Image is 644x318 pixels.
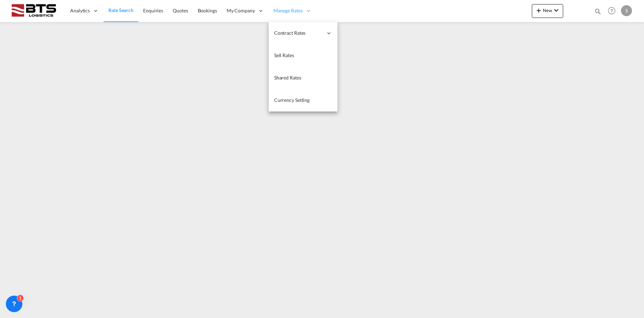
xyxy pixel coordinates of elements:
[621,5,632,16] div: S
[606,5,618,17] span: Help
[269,89,337,112] a: Currency Setting
[274,97,310,103] span: Currency Setting
[173,8,188,13] span: Quotes
[274,30,323,36] span: Contract Rates
[273,7,303,14] span: Manage Rates
[269,67,337,89] a: Shared Rates
[535,8,560,13] span: New
[274,75,301,81] span: Shared Rates
[552,6,560,14] md-icon: icon-chevron-down
[70,7,90,14] span: Analytics
[108,7,133,13] span: Rate Search
[606,5,621,17] div: Help
[143,8,163,13] span: Enquiries
[269,22,337,44] div: Contract Rates
[269,44,337,67] a: Sell Rates
[274,52,294,58] span: Sell Rates
[594,8,602,15] md-icon: icon-magnify
[532,4,563,18] button: icon-plus 400-fgNewicon-chevron-down
[594,8,602,18] div: icon-magnify
[198,8,217,13] span: Bookings
[10,3,57,19] img: cdcc71d0be7811ed9adfbf939d2aa0e8.png
[535,6,543,14] md-icon: icon-plus 400-fg
[227,7,255,14] span: My Company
